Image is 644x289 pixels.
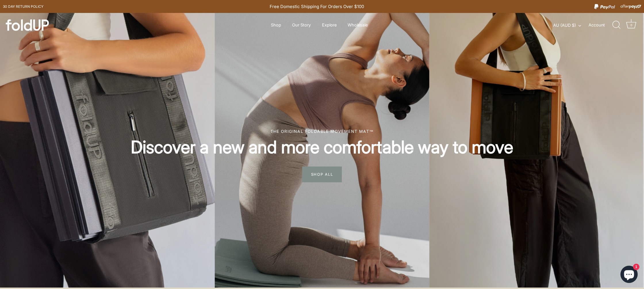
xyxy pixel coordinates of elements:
[317,20,342,30] a: Explore
[6,19,91,31] a: foldUP
[343,20,373,30] a: Wholesale
[6,19,49,31] img: foldUP
[628,22,634,28] div: 0
[625,19,638,31] a: Cart
[619,266,639,284] inbox-online-store-chat: Shopify online store chat
[26,136,618,158] h2: Discover a new and more comfortable way to move
[266,20,286,30] a: Shop
[3,3,43,10] a: 30 day Return policy
[256,20,382,30] div: Primary navigation
[26,128,618,134] div: The original foldable movement mat™
[302,166,342,182] span: SHOP ALL
[553,23,587,28] button: AU (AUD $)
[287,20,316,30] a: Our Story
[589,22,615,28] a: Account
[610,19,623,31] a: Search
